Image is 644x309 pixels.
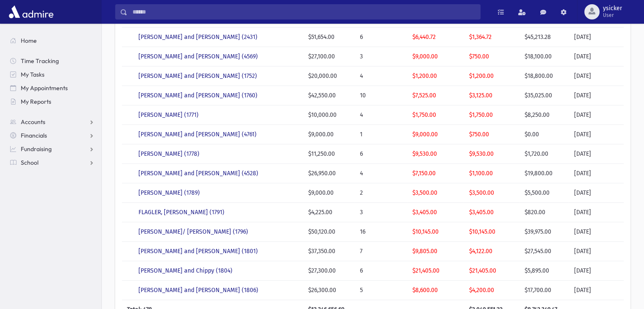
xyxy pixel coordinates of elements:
[520,105,569,125] td: $8,250.00
[354,222,407,242] td: 16
[464,261,520,281] td: $21,405.00
[138,131,257,138] a: [PERSON_NAME] and [PERSON_NAME] (4761)
[407,261,464,281] td: $21,405.00
[127,4,480,19] input: Search
[569,242,624,261] td: [DATE]
[3,115,101,129] a: Accounts
[520,203,569,222] td: $820.00
[354,66,407,86] td: 4
[464,164,520,183] td: $1,100.00
[464,144,520,164] td: $9,530.00
[407,47,464,66] td: $9,000.00
[138,72,257,80] a: [PERSON_NAME] and [PERSON_NAME] (1752)
[138,287,258,294] a: [PERSON_NAME] and [PERSON_NAME] (1806)
[21,71,44,78] span: My Tasks
[354,47,407,66] td: 3
[21,145,52,153] span: Fundraising
[138,53,258,60] a: [PERSON_NAME] and [PERSON_NAME] (4569)
[303,66,355,86] td: $20,000.00
[520,261,569,281] td: $5,895.00
[21,84,68,92] span: My Appointments
[138,209,224,216] a: FLAGLER, [PERSON_NAME] (1791)
[407,105,464,125] td: $1,750.00
[603,12,622,19] span: User
[3,54,101,68] a: Time Tracking
[520,222,569,242] td: $39,975.00
[303,164,355,183] td: $26,950.00
[464,66,520,86] td: $1,200.00
[21,57,59,65] span: Time Tracking
[354,28,407,47] td: 6
[569,47,624,66] td: [DATE]
[138,189,200,196] a: [PERSON_NAME] (1789)
[21,118,45,126] span: Accounts
[407,222,464,242] td: $10,145.00
[303,144,355,164] td: $11,250.00
[303,105,355,125] td: $10,000.00
[354,281,407,300] td: 5
[464,242,520,261] td: $4,122.00
[21,132,47,139] span: Financials
[303,125,355,144] td: $9,000.00
[407,203,464,222] td: $3,405.00
[303,183,355,203] td: $9,000.00
[569,281,624,300] td: [DATE]
[7,3,55,20] img: AdmirePro
[569,125,624,144] td: [DATE]
[138,267,232,274] a: [PERSON_NAME] and Chippy (1804)
[407,28,464,47] td: $6,440.72
[354,86,407,105] td: 10
[407,86,464,105] td: $7,525.00
[464,281,520,300] td: $4,200.00
[464,183,520,203] td: $3,500.00
[464,222,520,242] td: $10,145.00
[3,95,101,108] a: My Reports
[354,105,407,125] td: 4
[464,203,520,222] td: $3,405.00
[303,86,355,105] td: $42,550.00
[569,105,624,125] td: [DATE]
[407,144,464,164] td: $9,530.00
[138,33,257,41] a: [PERSON_NAME] and [PERSON_NAME] (2431)
[138,228,248,235] a: [PERSON_NAME]/ [PERSON_NAME] (1796)
[569,261,624,281] td: [DATE]
[138,92,257,99] a: [PERSON_NAME] and [PERSON_NAME] (1760)
[569,66,624,86] td: [DATE]
[3,129,101,142] a: Financials
[3,68,101,81] a: My Tasks
[603,5,622,12] span: ysicker
[138,150,199,157] a: [PERSON_NAME] (1778)
[464,86,520,105] td: $3,125.00
[569,183,624,203] td: [DATE]
[569,203,624,222] td: [DATE]
[303,261,355,281] td: $27,300.00
[464,125,520,144] td: $750.00
[520,86,569,105] td: $35,025.00
[3,34,101,47] a: Home
[354,203,407,222] td: 3
[569,164,624,183] td: [DATE]
[464,47,520,66] td: $750.00
[21,98,51,105] span: My Reports
[354,242,407,261] td: 7
[303,281,355,300] td: $26,300.00
[520,47,569,66] td: $18,100.00
[303,242,355,261] td: $37,350.00
[354,125,407,144] td: 1
[354,164,407,183] td: 4
[303,203,355,222] td: $4,225.00
[21,159,39,166] span: School
[354,144,407,164] td: 6
[520,281,569,300] td: $17,700.00
[21,37,37,44] span: Home
[303,28,355,47] td: $51,654.00
[354,183,407,203] td: 2
[520,183,569,203] td: $5,500.00
[138,248,258,255] a: [PERSON_NAME] and [PERSON_NAME] (1801)
[569,28,624,47] td: [DATE]
[3,81,101,95] a: My Appointments
[303,47,355,66] td: $27,100.00
[3,142,101,156] a: Fundraising
[407,66,464,86] td: $1,200.00
[569,86,624,105] td: [DATE]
